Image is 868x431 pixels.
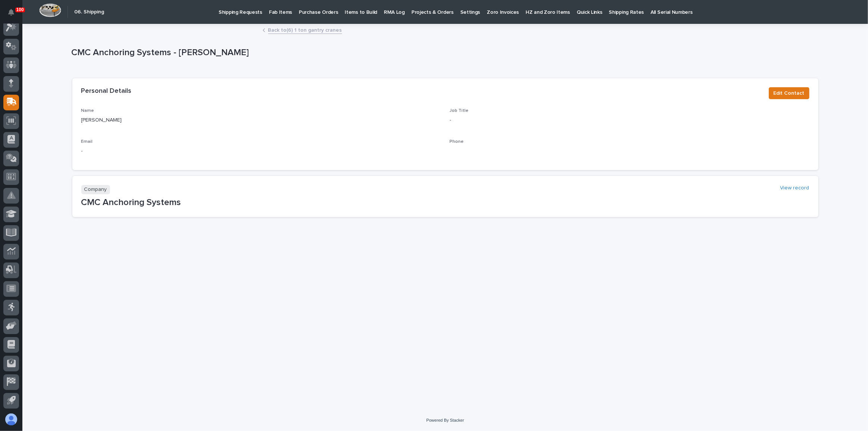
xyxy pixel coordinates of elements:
span: Phone [450,139,464,144]
p: Company [81,185,110,194]
a: Powered By Stacker [426,418,464,422]
span: Name [81,108,94,113]
p: - [450,116,809,124]
button: Edit Contact [769,87,809,99]
button: users-avatar [3,412,19,427]
span: Job Title [450,108,469,113]
img: Workspace Logo [39,3,61,17]
span: Email [81,139,93,144]
p: [PERSON_NAME] [81,116,441,124]
a: View record [780,185,809,191]
p: CMC Anchoring Systems - [PERSON_NAME] [71,47,816,58]
h2: 06. Shipping [74,9,104,15]
span: Edit Contact [774,89,805,98]
p: 100 [16,7,24,12]
p: CMC Anchoring Systems [81,197,809,208]
h2: Personal Details [81,87,132,95]
div: Notifications100 [9,9,19,21]
p: - [81,147,441,155]
button: Notifications [3,4,19,20]
a: Back to(6) 1 ton gantry cranes [268,25,342,34]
